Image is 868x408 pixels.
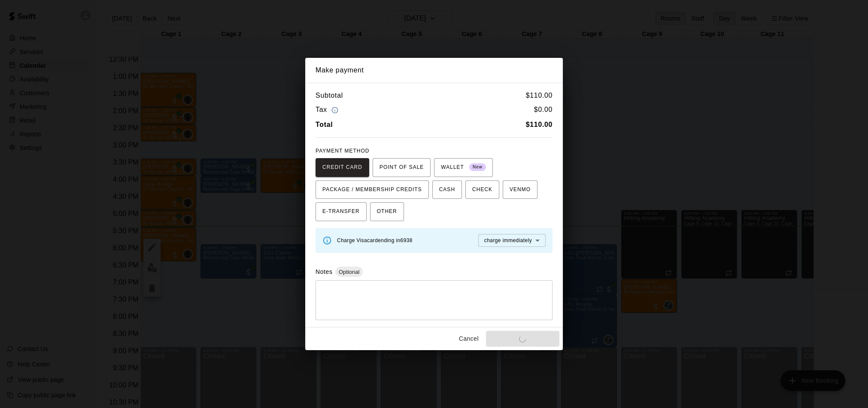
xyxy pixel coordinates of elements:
[316,148,369,154] span: PAYMENT METHOD
[373,158,431,177] button: POINT OF SALE
[335,269,363,275] span: Optional
[316,268,332,275] label: Notes
[503,180,537,199] button: VENMO
[472,183,492,197] span: CHECK
[379,161,424,174] span: POINT OF SALE
[439,183,455,197] span: CASH
[526,121,552,128] b: $ 110.00
[534,104,552,116] h6: $ 0.00
[316,104,340,116] h6: Tax
[370,202,404,221] button: OTHER
[305,58,563,83] h2: Make payment
[434,158,493,177] button: WALLET New
[377,205,397,219] span: OTHER
[469,162,486,173] span: New
[316,202,367,221] button: E-TRANSFER
[455,331,483,347] button: Cancel
[337,237,413,243] span: Charge Visa card ending in 6938
[510,183,531,197] span: VENMO
[322,205,360,219] span: E-TRANSFER
[322,161,362,174] span: CREDIT CARD
[432,180,462,199] button: CASH
[441,161,486,174] span: WALLET
[322,183,422,197] span: PACKAGE / MEMBERSHIP CREDITS
[484,237,532,243] span: charge immediately
[316,180,429,199] button: PACKAGE / MEMBERSHIP CREDITS
[316,90,343,101] h6: Subtotal
[316,158,369,177] button: CREDIT CARD
[465,180,499,199] button: CHECK
[316,121,333,128] b: Total
[526,90,552,101] h6: $ 110.00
